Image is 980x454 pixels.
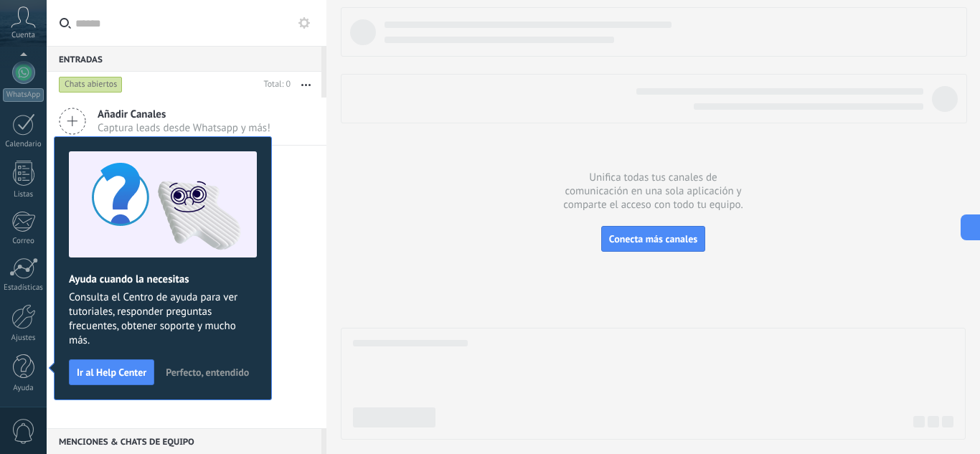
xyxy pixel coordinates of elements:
[59,76,123,93] div: Chats abiertos
[601,226,705,252] button: Conecta más canales
[69,359,154,385] button: Ir al Help Center
[69,290,257,348] span: Consulta el Centro de ayuda para ver tutoriales, responder preguntas frecuentes, obtener soporte ...
[3,334,44,343] div: Ajustes
[3,384,44,393] div: Ayuda
[47,46,321,72] div: Entradas
[3,283,44,293] div: Estadísticas
[3,237,44,246] div: Correo
[98,108,270,121] span: Añadir Canales
[11,31,35,40] span: Cuenta
[77,367,146,377] span: Ir al Help Center
[47,428,321,454] div: Menciones & Chats de equipo
[3,88,44,102] div: WhatsApp
[159,361,255,383] button: Perfecto, entendido
[166,367,249,377] span: Perfecto, entendido
[3,140,44,149] div: Calendario
[98,121,270,135] span: Captura leads desde Whatsapp y más!
[258,77,291,92] div: Total: 0
[3,190,44,199] div: Listas
[609,232,697,245] span: Conecta más canales
[69,273,257,286] h2: Ayuda cuando la necesitas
